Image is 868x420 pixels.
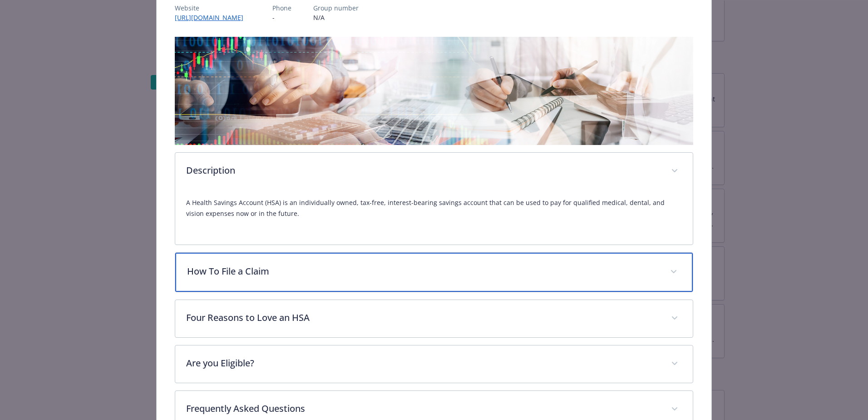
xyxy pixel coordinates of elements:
p: Frequently Asked Questions [186,402,660,415]
p: - [272,13,291,22]
p: Website [175,3,251,13]
p: Description [186,164,660,177]
img: banner [175,37,693,145]
div: Description [175,190,693,245]
p: Are you Eligible? [186,356,660,370]
div: Are you Eligible? [175,345,693,383]
div: Description [175,153,693,190]
p: Group number [313,3,359,13]
div: How To File a Claim [175,253,693,292]
p: N/A [313,13,359,22]
div: Four Reasons to Love an HSA [175,300,693,337]
a: [URL][DOMAIN_NAME] [175,13,251,22]
p: Four Reasons to Love an HSA [186,311,660,325]
p: Phone [272,3,291,13]
p: A Health Savings Account (HSA) is an individually owned, tax-free, interest-bearing savings accou... [186,197,682,219]
p: How To File a Claim [187,265,659,278]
